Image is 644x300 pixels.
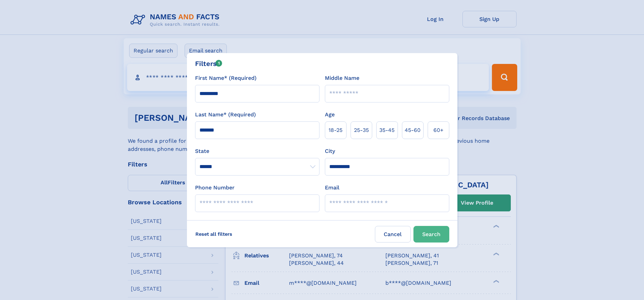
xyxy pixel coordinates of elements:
label: Reset all filters [191,226,237,242]
div: Filters [195,59,222,69]
button: Search [413,226,449,243]
span: 45‑60 [405,126,421,134]
label: City [325,147,335,155]
label: Email [325,184,339,192]
label: Phone Number [195,184,235,192]
label: Middle Name [325,74,359,82]
label: Age [325,111,335,119]
span: 35‑45 [379,126,395,134]
label: Cancel [375,226,411,243]
span: 18‑25 [329,126,342,134]
label: Last Name* (Required) [195,111,256,119]
span: 25‑35 [354,126,369,134]
span: 60+ [433,126,444,134]
label: First Name* (Required) [195,74,257,82]
label: State [195,147,319,155]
